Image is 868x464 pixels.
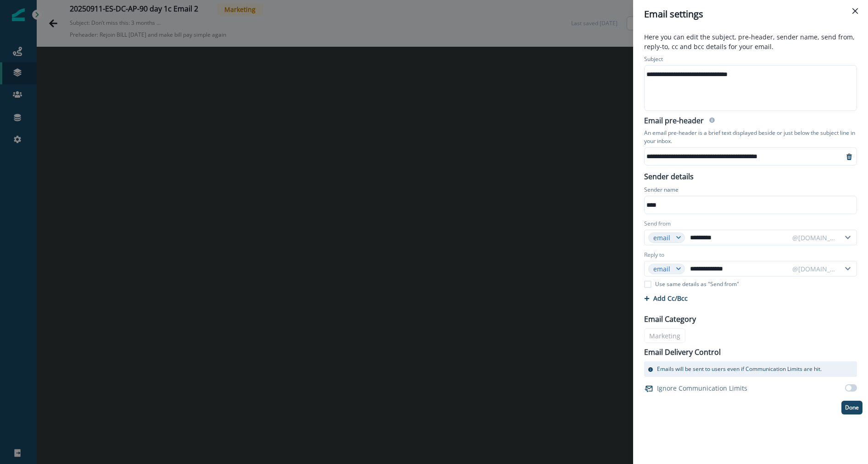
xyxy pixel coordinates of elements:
[639,169,699,182] p: Sender details
[644,220,671,228] label: Send from
[653,264,672,274] div: email
[792,264,836,274] div: @[DOMAIN_NAME]
[644,186,679,196] p: Sender name
[644,7,857,21] div: Email settings
[639,32,862,53] p: Here you can edit the subject, pre-header, sender name, send from, reply-to, cc and bcc details f...
[644,294,688,303] button: Add Cc/Bcc
[792,233,836,243] div: @[DOMAIN_NAME]
[657,383,747,393] p: Ignore Communication Limits
[644,127,857,147] p: An email pre-header is a brief text displayed beside or just below the subject line in your inbox.
[653,233,672,243] div: email
[657,365,822,373] p: Emails will be sent to users even if Communication Limits are hit.
[644,347,721,358] p: Email Delivery Control
[644,116,704,127] h2: Email pre-header
[644,314,696,325] p: Email Category
[848,4,862,18] button: Close
[644,55,663,65] p: Subject
[841,401,862,414] button: Done
[655,280,739,288] p: Use same details as "Send from"
[644,251,664,259] label: Reply to
[846,153,853,160] svg: remove-preheader
[845,404,859,411] p: Done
